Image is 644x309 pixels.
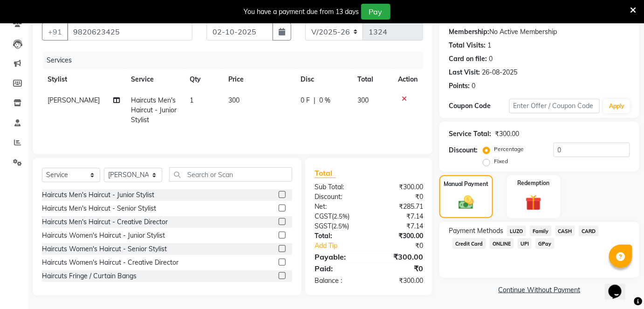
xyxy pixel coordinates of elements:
[472,81,475,91] div: 0
[42,244,167,254] div: Haircuts Women's Haircut - Senior Stylist
[579,226,599,236] span: CARD
[223,69,295,90] th: Price
[308,212,369,221] div: ( )
[308,202,369,212] div: Net:
[308,221,369,231] div: ( )
[555,226,575,236] span: CASH
[319,96,330,105] span: 0 %
[308,276,369,286] div: Balance :
[449,101,509,111] div: Coupon Code
[315,222,331,230] span: SGST
[308,263,369,274] div: Paid:
[42,23,68,41] button: +91
[169,167,292,182] input: Search or Scan
[605,272,635,300] iframe: chat widget
[369,202,430,212] div: ₹285.71
[42,217,168,227] div: Haircuts Men's Haircut - Creative Director
[42,190,154,200] div: Haircuts Men's Haircut - Junior Stylist
[489,54,493,64] div: 0
[392,69,423,90] th: Action
[449,81,470,91] div: Points:
[494,157,508,165] label: Fixed
[449,27,630,37] div: No Active Membership
[184,69,223,90] th: Qty
[507,226,526,236] span: LUZO
[308,231,369,241] div: Total:
[43,52,430,69] div: Services
[444,180,488,188] label: Manual Payment
[244,7,359,17] div: You have a payment due from 13 days
[369,212,430,221] div: ₹7.14
[42,69,126,90] th: Stylist
[518,179,550,187] label: Redemption
[315,168,336,178] span: Total
[42,258,178,268] div: Haircuts Women's Haircut - Creative Director
[42,271,137,281] div: Haircuts Fringe / Curtain Bangs
[308,192,369,202] div: Discount:
[603,99,630,113] button: Apply
[449,226,503,236] span: Payment Methods
[369,231,430,241] div: ₹300.00
[379,241,430,251] div: ₹0
[67,23,192,41] input: Search by Name/Mobile/Email/Code
[521,193,547,213] img: _gift.svg
[454,194,479,212] img: _cash.svg
[361,4,391,20] button: Pay
[42,231,165,240] div: Haircuts Women's Haircut - Junior Stylist
[308,241,379,251] a: Add Tip
[48,96,100,104] span: [PERSON_NAME]
[518,238,532,249] span: UPI
[314,96,315,105] span: |
[449,68,480,77] div: Last Visit:
[308,182,369,192] div: Sub Total:
[315,212,332,220] span: CGST
[449,129,491,139] div: Service Total:
[449,54,487,64] div: Card on file:
[369,263,430,274] div: ₹0
[369,221,430,231] div: ₹7.14
[535,238,555,249] span: GPay
[369,276,430,286] div: ₹300.00
[449,145,478,155] div: Discount:
[352,69,392,90] th: Total
[334,213,348,220] span: 2.5%
[441,285,637,295] a: Continue Without Payment
[509,99,600,113] input: Enter Offer / Coupon Code
[131,96,177,124] span: Haircuts Men's Haircut - Junior Stylist
[369,182,430,192] div: ₹300.00
[449,27,489,37] div: Membership:
[301,96,310,105] span: 0 F
[308,251,369,262] div: Payable:
[228,96,240,104] span: 300
[449,41,486,50] div: Total Visits:
[452,238,486,249] span: Credit Card
[126,69,184,90] th: Service
[295,69,352,90] th: Disc
[530,226,552,236] span: Family
[357,96,369,104] span: 300
[190,96,193,104] span: 1
[333,222,347,230] span: 2.5%
[494,145,524,153] label: Percentage
[482,68,517,77] div: 26-08-2025
[369,251,430,262] div: ₹300.00
[495,129,519,139] div: ₹300.00
[369,192,430,202] div: ₹0
[487,41,491,50] div: 1
[490,238,514,249] span: ONLINE
[42,204,156,213] div: Haircuts Men's Haircut - Senior Stylist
